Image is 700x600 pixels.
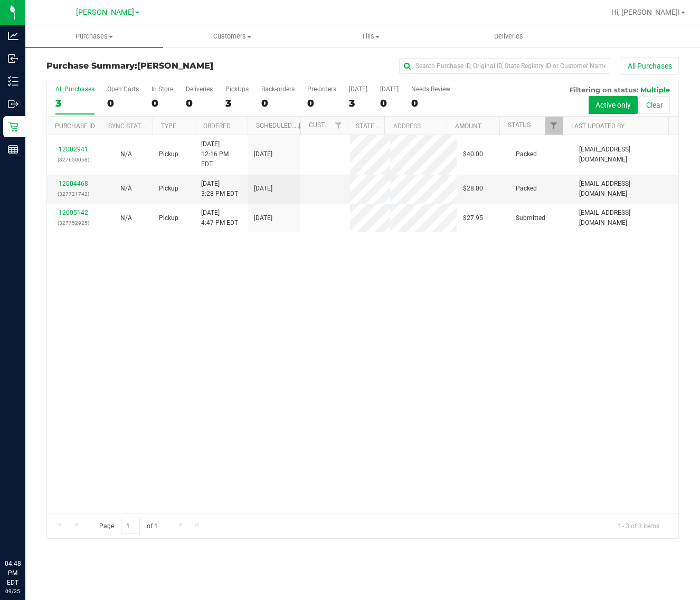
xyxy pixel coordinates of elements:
span: [DATE] [254,184,272,194]
div: 0 [152,97,173,109]
span: Tills [302,32,439,41]
th: Address [384,117,447,135]
button: Clear [639,96,670,114]
span: Not Applicable [120,214,132,222]
span: Pickup [159,149,178,159]
span: Submitted [516,213,545,223]
span: Packed [516,184,537,194]
span: Pickup [159,213,178,223]
div: 0 [307,97,336,109]
a: 12005142 [59,209,88,216]
a: Status [508,121,531,129]
div: Needs Review [411,85,450,93]
span: $40.00 [463,149,483,159]
div: 3 [225,97,249,109]
input: 1 [121,518,140,534]
button: All Purchases [621,57,679,75]
iframe: Resource center [11,516,42,547]
span: [DATE] [254,149,272,159]
inline-svg: Inbound [8,53,18,64]
span: $27.95 [463,213,483,223]
a: Scheduled [256,122,304,129]
a: Last Updated By [571,122,625,130]
a: Filter [545,117,563,135]
div: 0 [380,97,399,109]
inline-svg: Retail [8,121,18,132]
a: Amount [455,122,481,130]
div: Back-orders [261,85,295,93]
p: 09/25 [5,587,21,595]
a: Filter [329,117,347,135]
span: Filtering on status: [570,85,638,94]
a: 12004468 [59,180,88,187]
a: 12002941 [59,146,88,153]
div: In Store [152,85,173,93]
span: Packed [516,149,537,159]
a: Type [161,122,176,130]
span: Pickup [159,184,178,194]
a: Customer [309,121,342,129]
span: Deliveries [480,32,537,41]
div: 0 [261,97,295,109]
inline-svg: Inventory [8,76,18,87]
div: Deliveries [186,85,213,93]
button: N/A [120,149,132,159]
a: Customers [163,25,301,47]
span: Page of 1 [90,518,166,534]
div: 3 [349,97,367,109]
inline-svg: Reports [8,144,18,155]
span: [PERSON_NAME] [137,61,213,71]
p: (327650058) [53,155,93,165]
div: [DATE] [380,85,399,93]
div: 0 [186,97,213,109]
div: 0 [411,97,450,109]
span: [DATE] 3:28 PM EDT [201,179,238,199]
span: Not Applicable [120,185,132,192]
div: [DATE] [349,85,367,93]
span: [DATE] 12:16 PM EDT [201,139,241,170]
span: [EMAIL_ADDRESS][DOMAIN_NAME] [579,145,672,165]
span: [EMAIL_ADDRESS][DOMAIN_NAME] [579,208,672,228]
div: Pre-orders [307,85,336,93]
input: Search Purchase ID, Original ID, State Registry ID or Customer Name... [399,58,610,74]
a: Purchases [25,25,163,47]
div: 0 [107,97,139,109]
span: Hi, [PERSON_NAME]! [611,8,680,16]
p: (327752925) [53,218,93,228]
a: Purchase ID [55,122,95,130]
p: 04:48 PM EDT [5,559,21,587]
span: Not Applicable [120,150,132,158]
button: Active only [589,96,638,114]
div: All Purchases [55,85,94,93]
div: Open Carts [107,85,139,93]
span: [DATE] 4:47 PM EDT [201,208,238,228]
h3: Purchase Summary: [46,61,257,71]
span: [DATE] [254,213,272,223]
span: $28.00 [463,184,483,194]
a: Deliveries [439,25,577,47]
span: [EMAIL_ADDRESS][DOMAIN_NAME] [579,179,672,199]
a: State Registry ID [356,122,411,130]
span: Purchases [25,32,163,41]
span: Customers [164,32,300,41]
a: Tills [301,25,439,47]
button: N/A [120,184,132,194]
p: (327721742) [53,189,93,199]
div: PickUps [225,85,249,93]
span: [PERSON_NAME] [76,8,134,17]
a: Sync Status [108,122,149,130]
span: Multiple [640,85,670,94]
a: Ordered [203,122,231,130]
inline-svg: Analytics [8,31,18,41]
inline-svg: Outbound [8,99,18,109]
div: 3 [55,97,94,109]
span: 1 - 3 of 3 items [609,518,668,534]
button: N/A [120,213,132,223]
